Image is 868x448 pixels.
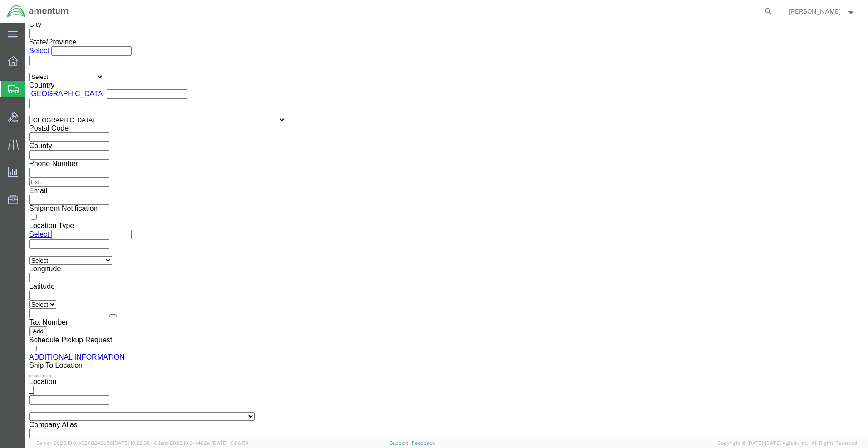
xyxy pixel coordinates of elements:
[6,5,69,18] img: logo
[789,6,841,16] span: Rashonda Smith
[789,6,856,17] button: [PERSON_NAME]
[113,440,150,446] span: [DATE] 10:22:58
[212,440,248,446] span: [DATE] 10:06:59
[717,439,857,447] span: Copyright © [DATE]-[DATE] Agistix Inc., All Rights Reserved
[25,23,868,438] iframe: FS Legacy Container
[390,440,412,446] a: Support
[154,440,248,446] span: Client: 2025.19.0-1f462a1
[36,440,150,446] span: Server: 2025.19.0-b9208248b56
[412,440,435,446] a: Feedback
